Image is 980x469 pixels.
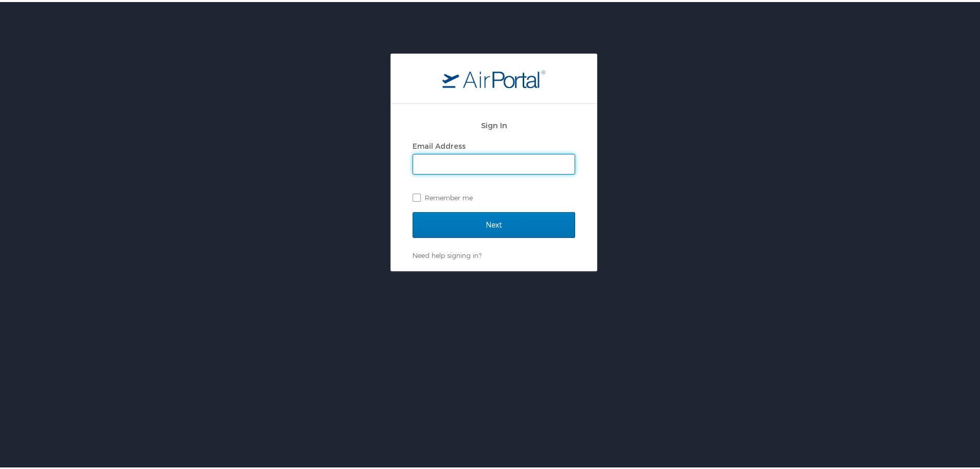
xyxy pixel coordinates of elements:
label: Email Address [413,140,466,148]
a: Need help signing in? [413,249,482,257]
img: logo [442,67,545,86]
label: Remember me [413,188,575,203]
input: Next [413,210,575,236]
h2: Sign In [413,117,575,129]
